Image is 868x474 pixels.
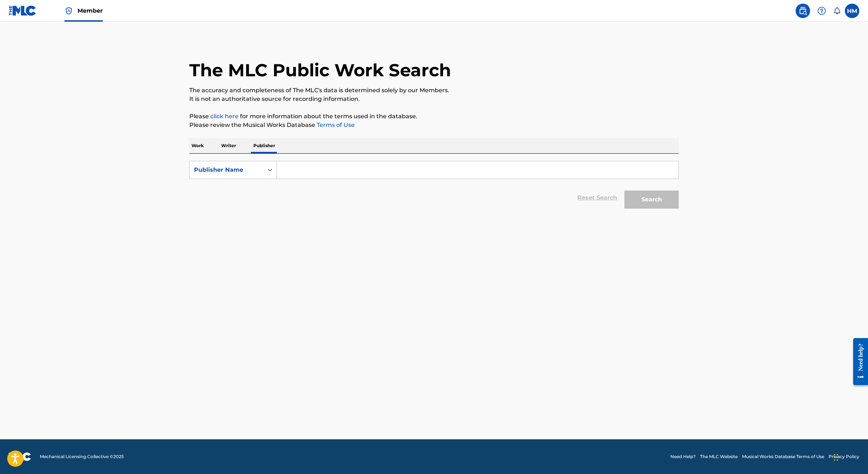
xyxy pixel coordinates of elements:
p: It is not an authoritative source for recording information. [189,95,679,103]
div: Publisher Name [194,166,259,174]
a: Terms of Use [315,121,355,128]
p: Publisher [251,138,277,153]
a: Musical Works Database Terms of Use [742,453,824,460]
a: Need Help? [670,453,696,460]
p: Please for more information about the terms used in the database. [189,112,679,121]
img: logo [9,452,31,461]
a: Privacy Policy [829,453,859,460]
div: Notifications [833,7,840,14]
p: Writer [219,138,238,153]
img: Top Rightsholder [64,7,73,15]
span: Member [77,7,103,15]
p: Please review the Musical Works Database [189,121,679,129]
iframe: Resource Center [848,332,868,390]
img: help [817,7,826,15]
div: Drag [834,447,838,468]
a: Public Search [796,4,810,18]
span: Mechanical Licensing Collective © 2025 [40,453,124,460]
form: Search Form [189,161,679,212]
p: The accuracy and completeness of The MLC's data is determined solely by our Members. [189,86,679,95]
h1: The MLC Public Work Search [189,59,451,81]
a: The MLC Website [700,453,738,460]
iframe: Chat Widget [832,439,868,474]
img: MLC Logo [9,5,37,16]
div: User Menu [845,4,859,18]
img: search [799,7,807,15]
p: Work [189,138,206,153]
div: Help [814,4,829,18]
a: click here [210,113,239,120]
